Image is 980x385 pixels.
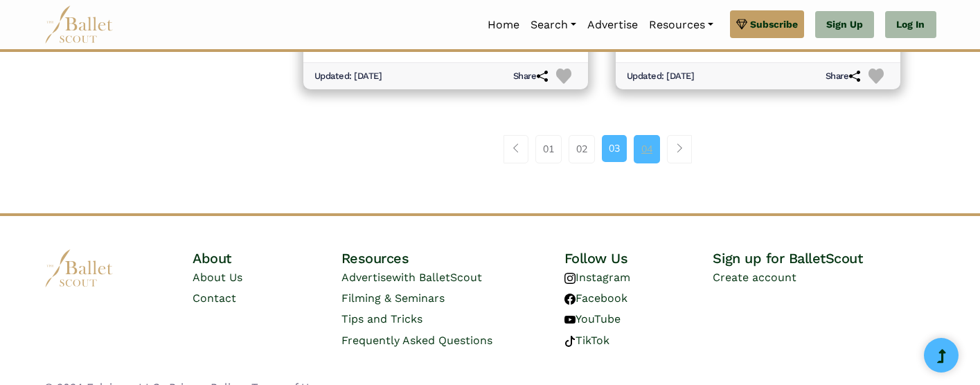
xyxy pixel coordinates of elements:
a: 01 [535,135,562,163]
a: Sign Up [815,11,874,39]
a: 04 [634,135,660,163]
a: Filming & Seminars [341,292,445,305]
img: facebook logo [564,294,576,305]
h4: Follow Us [564,249,713,267]
img: youtube logo [564,314,576,325]
a: Resources [643,10,719,39]
a: Tips and Tricks [341,312,422,325]
a: 03 [602,135,627,161]
img: instagram logo [564,273,576,284]
a: Home [482,10,525,39]
a: Subscribe [730,10,804,38]
img: gem.svg [736,17,747,32]
h6: Share [826,71,860,82]
h6: Updated: [DATE] [314,71,382,82]
a: Instagram [564,271,630,284]
a: About Us [193,271,242,284]
h4: About [193,249,341,267]
h6: Updated: [DATE] [627,71,695,82]
a: Advertisewith BalletScout [341,271,482,284]
a: Facebook [564,292,627,305]
a: Advertise [582,10,643,39]
h6: Share [513,71,548,82]
img: tiktok logo [564,336,576,347]
span: with BalletScout [392,271,482,284]
a: Frequently Asked Questions [341,334,492,347]
img: Heart [556,69,572,84]
a: Search [525,10,582,39]
a: 02 [569,135,595,163]
h4: Sign up for BalletScout [713,249,936,267]
a: TikTok [564,334,609,347]
span: Subscribe [750,17,798,32]
a: YouTube [564,312,621,325]
a: Log In [885,11,936,39]
h4: Resources [341,249,564,267]
nav: Page navigation example [504,135,700,163]
a: Create account [713,271,796,284]
img: Heart [868,69,884,84]
img: logo [44,249,114,287]
a: Contact [193,292,236,305]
